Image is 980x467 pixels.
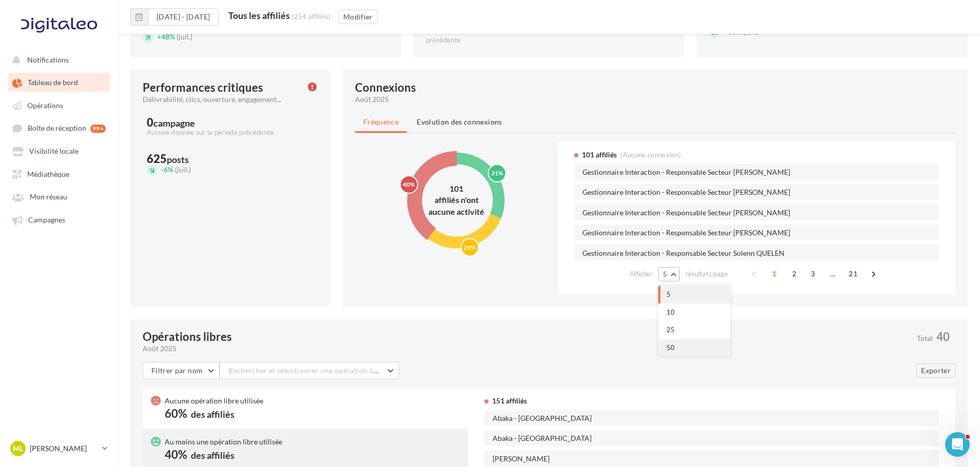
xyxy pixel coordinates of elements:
[130,8,219,26] button: [DATE] - [DATE]
[220,362,399,379] button: Rechercher et sélectionner une opération libre
[492,396,527,405] span: 151 affiliés
[167,155,189,164] div: posts
[27,101,63,110] span: Opérations
[143,343,177,354] span: août 2025
[426,27,541,45] div: Aucune donnée sur la période précédente
[28,124,86,133] span: Boîte de réception
[582,209,790,217] span: Gestionnaire Interaction - Responsable Secteur [PERSON_NAME]
[582,150,617,160] span: 101 affiliés
[143,82,263,93] div: Performances critiques
[582,189,790,196] span: Gestionnaire Interaction - Responsable Secteur [PERSON_NAME]
[165,437,282,447] div: Au moins une opération libre utilisée
[165,408,187,419] div: 60%
[355,94,389,105] span: août 2025
[147,117,314,128] div: 0
[685,269,728,279] span: résultats/page
[805,266,821,282] span: 3
[630,269,653,279] span: Afficher
[786,266,802,282] span: 2
[191,410,234,419] div: des affiliés
[339,10,378,24] button: Modifier
[6,73,112,91] a: Tableau de bord
[493,455,550,463] span: [PERSON_NAME]
[463,243,476,251] text: 29%
[658,286,730,303] button: 5
[157,32,161,41] span: +
[157,32,175,41] span: 48%
[8,439,110,458] a: ML [PERSON_NAME]
[161,165,173,174] span: 6%
[582,229,790,237] span: Gestionnaire Interaction - Responsable Secteur [PERSON_NAME]
[403,180,415,188] text: 40%
[917,335,933,342] span: Total
[90,125,106,133] div: 99+
[355,82,416,93] div: Connexions
[667,308,675,316] span: 10
[723,27,728,36] span: +
[491,169,503,176] text: 31%
[143,94,300,105] div: Délivrabilité, clics, ouverture, engagement...
[667,290,671,298] span: 5
[177,32,192,41] span: (juil.)
[161,165,164,174] span: -
[582,169,790,176] span: Gestionnaire Interaction - Responsable Secteur [PERSON_NAME]
[620,151,681,159] span: (Aucune connexion)
[667,343,675,352] span: 50
[228,366,385,375] span: Rechercher et sélectionner une opération libre
[147,128,314,137] div: Aucune donnée sur la période précédente
[151,366,203,375] span: Filtrer par nom
[13,443,23,454] span: ML
[426,182,487,194] div: 101
[30,443,98,454] p: [PERSON_NAME]
[6,210,112,229] a: Campagnes
[175,165,191,174] span: (juil.)
[417,117,502,126] span: Evolution des connexions
[143,331,232,342] div: Opérations libres
[165,449,187,460] div: 40%
[27,170,69,178] span: Médiathèque
[27,55,69,64] span: Notifications
[165,396,263,406] div: Aucune opération libre utilisée
[766,266,782,282] span: 1
[667,326,675,334] span: 25
[658,267,680,281] button: 5
[845,266,861,282] span: 21
[6,141,112,160] a: Visibilité locale
[148,8,219,26] button: [DATE] - [DATE]
[658,339,730,357] button: 50
[147,153,314,165] div: 625
[6,50,108,69] button: Notifications
[825,266,841,282] span: ...
[582,250,785,257] span: Gestionnaire Interaction - Responsable Secteur Solenn QUELEN
[143,362,220,379] button: Filtrer par nom
[663,270,667,278] span: 5
[291,12,331,21] div: (254 affiliés)
[228,11,290,20] div: Tous les affiliés
[658,321,730,339] button: 25
[6,118,112,137] a: Boîte de réception 99+
[493,435,592,442] span: Abaka - [GEOGRAPHIC_DATA]
[723,27,741,36] span: 38%
[191,451,234,460] div: des affiliés
[29,147,79,156] span: Visibilité locale
[916,363,955,378] button: Exporter
[28,78,78,87] span: Tableau de bord
[6,96,112,114] a: Opérations
[153,118,195,128] div: campagne
[743,27,759,36] span: (juil.)
[493,415,592,422] span: Abaka - [GEOGRAPHIC_DATA]
[6,165,112,183] a: Médiathèque
[426,194,487,218] div: affiliés n'ont aucune activité
[30,193,67,201] span: Mon réseau
[28,215,65,224] span: Campagnes
[945,432,970,457] iframe: Intercom live chat
[6,187,112,206] a: Mon réseau
[658,303,730,321] button: 10
[936,331,950,342] span: 40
